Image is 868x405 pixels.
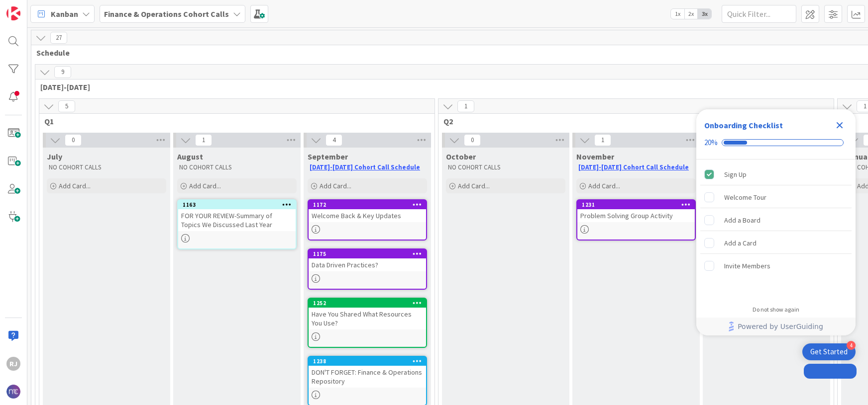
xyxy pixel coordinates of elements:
[577,200,695,209] div: 1231
[189,181,221,190] span: Add Card...
[177,199,297,249] a: 1163FOR YOUR REVIEW-Summary of Topics We Discussed Last Year
[724,214,760,226] div: Add a Board
[704,119,783,131] div: Onboarding Checklist
[847,341,856,350] div: 4
[309,200,426,209] div: 1172
[443,116,821,126] span: Q2
[313,300,426,307] div: 1252
[309,357,426,366] div: 1238
[722,5,796,23] input: Quick Filter...
[183,201,296,208] div: 1163
[588,181,620,190] span: Add Card...
[696,160,856,299] div: Checklist items
[576,152,614,162] span: November
[753,306,799,314] div: Do not show again
[178,200,296,231] div: 1163FOR YOUR REVIEW-Summary of Topics We Discussed Last Year
[577,200,695,222] div: 1231Problem Solving Group Activity
[308,199,427,241] a: 1172Welcome Back & Key Updates
[446,152,476,162] span: October
[313,250,426,257] div: 1175
[700,255,852,277] div: Invite Members is incomplete.
[44,116,422,126] span: Q1
[458,181,490,190] span: Add Card...
[59,181,91,190] span: Add Card...
[50,32,67,44] span: 27
[724,260,770,272] div: Invite Members
[309,357,426,388] div: 1238DON'T FORGET: Finance & Operations Repository
[594,134,611,146] span: 1
[700,209,852,231] div: Add a Board is incomplete.
[313,201,426,208] div: 1172
[577,209,695,222] div: Problem Solving Group Activity
[698,9,711,19] span: 3x
[696,109,856,335] div: Checklist Container
[49,163,164,171] p: NO COHORT CALLS
[309,308,426,329] div: Have You Shared What Resources You Use?
[309,366,426,388] div: DON'T FORGET: Finance & Operations Repository
[310,163,420,171] a: [DATE]-[DATE] Cohort Call Schedule
[448,163,563,171] p: NO COHORT CALLS
[309,299,426,308] div: 1252
[724,237,757,249] div: Add a Card
[195,134,212,146] span: 1
[802,343,856,360] div: Open Get Started checklist, remaining modules: 4
[178,200,296,209] div: 1163
[576,199,696,241] a: 1231Problem Solving Group Activity
[308,152,348,162] span: September
[178,209,296,231] div: FOR YOUR REVIEW-Summary of Topics We Discussed Last Year
[704,138,718,147] div: 20%
[177,152,203,162] span: August
[309,249,426,258] div: 1175
[700,163,852,185] div: Sign Up is complete.
[6,357,20,371] div: RJ
[313,358,426,365] div: 1238
[457,100,474,112] span: 1
[671,9,684,19] span: 1x
[582,201,695,208] div: 1231
[832,117,848,133] div: Close Checklist
[684,9,698,19] span: 2x
[320,181,351,190] span: Add Card...
[700,232,852,254] div: Add a Card is incomplete.
[54,66,71,78] span: 9
[58,100,75,112] span: 5
[104,9,229,19] b: Finance & Operations Cohort Calls
[6,385,20,399] img: avatar
[309,249,426,271] div: 1175Data Driven Practices?
[65,134,82,146] span: 0
[309,209,426,222] div: Welcome Back & Key Updates
[696,318,856,335] div: Footer
[701,318,851,335] a: Powered by UserGuiding
[51,8,78,20] span: Kanban
[700,186,852,208] div: Welcome Tour is incomplete.
[464,134,481,146] span: 0
[704,138,848,147] div: Checklist progress: 20%
[6,6,20,20] img: Visit kanbanzone.com
[309,200,426,222] div: 1172Welcome Back & Key Updates
[325,134,342,146] span: 4
[309,299,426,329] div: 1252Have You Shared What Resources You Use?
[179,163,295,171] p: NO COHORT CALLS
[47,152,62,162] span: July
[724,168,747,180] div: Sign Up
[810,347,848,357] div: Get Started
[308,298,427,348] a: 1252Have You Shared What Resources You Use?
[724,191,766,203] div: Welcome Tour
[578,163,689,171] a: [DATE]-[DATE] Cohort Call Schedule
[738,321,823,332] span: Powered by UserGuiding
[308,248,427,290] a: 1175Data Driven Practices?
[309,258,426,271] div: Data Driven Practices?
